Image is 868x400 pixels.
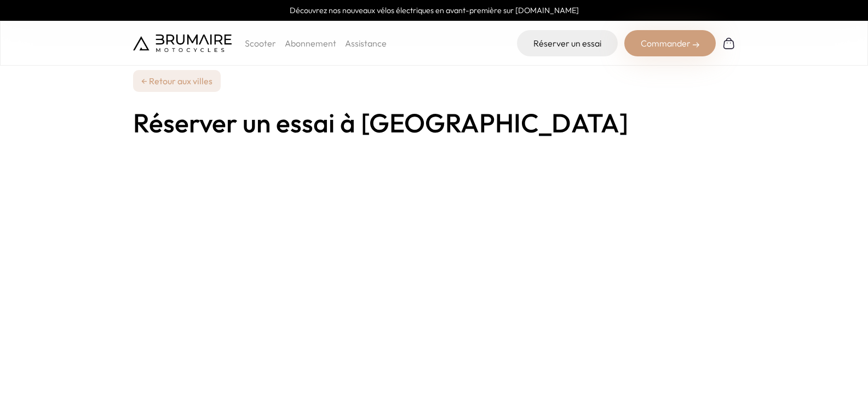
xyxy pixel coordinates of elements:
[133,70,221,92] a: ← Retour aux villes
[517,30,618,56] a: Réserver un essai
[133,34,232,52] img: Brumaire Motocycles
[624,30,716,56] div: Commander
[345,38,387,49] a: Assistance
[722,37,735,50] img: Panier
[133,109,735,136] h1: Réserver un essai à [GEOGRAPHIC_DATA]
[285,38,336,49] a: Abonnement
[245,37,276,50] p: Scooter
[693,42,699,48] img: right-arrow-2.png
